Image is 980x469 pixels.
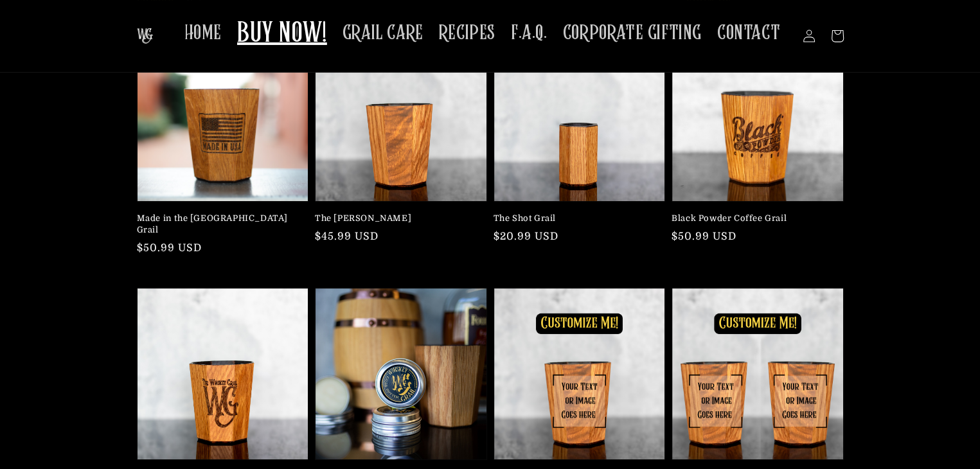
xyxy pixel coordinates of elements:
a: The [PERSON_NAME] [315,213,479,224]
a: HOME [177,13,229,53]
a: CORPORATE GIFTING [555,13,709,53]
span: HOME [184,21,222,46]
a: The Shot Grail [494,213,658,224]
span: CORPORATE GIFTING [563,21,702,46]
a: GRAIL CARE [335,13,431,53]
a: BUY NOW! [229,9,335,60]
span: F.A.Q. [511,21,548,46]
a: RECIPES [431,13,503,53]
a: F.A.Q. [503,13,555,53]
a: Black Powder Coffee Grail [672,213,836,224]
span: CONTACT [717,21,780,46]
a: Made in the [GEOGRAPHIC_DATA] Grail [137,213,301,236]
span: BUY NOW! [237,17,327,52]
span: GRAIL CARE [343,21,423,46]
a: CONTACT [709,13,788,53]
span: RECIPES [439,21,495,46]
img: The Whiskey Grail [137,28,153,44]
